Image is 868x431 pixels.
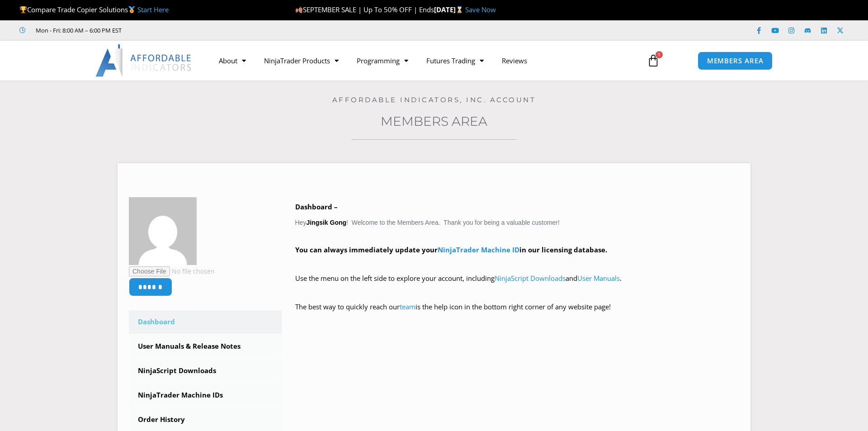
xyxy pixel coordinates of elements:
a: NinjaScript Downloads [495,274,566,283]
span: Compare Trade Copier Solutions [19,5,169,14]
a: User Manuals & Release Notes [129,335,282,358]
a: Save Now [465,5,496,14]
strong: [DATE] [434,5,465,14]
span: Mon - Fri: 8:00 AM – 6:00 PM EST [33,25,122,36]
p: Use the menu on the left side to explore your account, including and . [295,272,740,298]
a: User Manuals [577,274,620,283]
iframe: Customer reviews powered by Trustpilot [134,26,270,35]
nav: Menu [210,50,637,71]
a: Futures Trading [417,50,493,71]
img: 🥇 [128,6,135,13]
a: NinjaScript Downloads [129,359,282,383]
img: LogoAI | Affordable Indicators – NinjaTrader [95,44,193,77]
a: 1 [633,47,673,74]
strong: You can always immediately update your in our licensing database. [295,245,607,254]
img: 🏆 [20,6,27,13]
a: Reviews [493,50,536,71]
a: NinjaTrader Machine IDs [129,384,282,407]
img: ⌛ [456,6,463,13]
a: Start Here [137,5,169,14]
a: Programming [348,50,417,71]
b: Dashboard – [295,202,338,211]
a: MEMBERS AREA [698,52,773,70]
img: 3e961ded3c57598c38b75bad42f30339efeb9c3e633a926747af0a11817a7dee [129,197,197,265]
a: Members Area [381,114,487,129]
span: MEMBERS AREA [707,57,764,64]
p: The best way to quickly reach our is the help icon in the bottom right corner of any website page! [295,301,740,326]
strong: Jingsik Gong [306,219,346,226]
a: Affordable Indicators, Inc. Account [332,95,536,104]
a: NinjaTrader Machine ID [438,245,519,254]
a: team [400,302,415,311]
span: SEPTEMBER SALE | Up To 50% OFF | Ends [295,5,434,14]
div: Hey ! Welcome to the Members Area. Thank you for being a valuable customer! [295,201,740,326]
a: NinjaTrader Products [255,50,348,71]
span: 1 [656,51,663,58]
a: Dashboard [129,310,282,334]
img: 🍂 [296,6,302,13]
a: About [210,50,255,71]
